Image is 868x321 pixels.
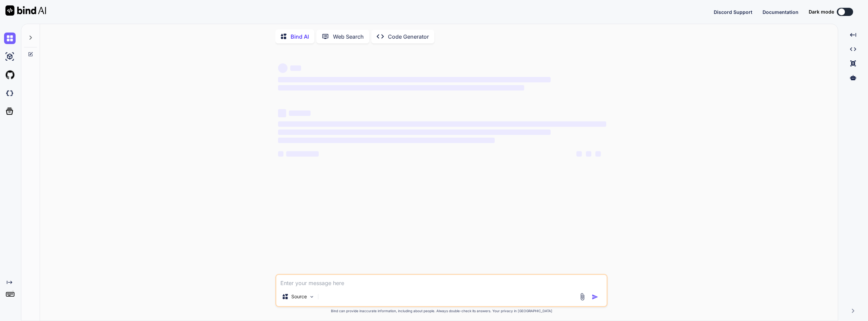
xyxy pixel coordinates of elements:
[763,8,798,16] button: Documentation
[4,51,16,62] img: ai-studio
[291,33,309,41] p: Bind AI
[289,111,311,116] span: ‌
[5,5,46,16] img: Bind AI
[763,9,798,15] span: Documentation
[278,85,524,91] span: ‌
[388,33,429,41] p: Code Generator
[714,9,752,15] span: Discord Support
[809,8,834,15] span: Dark mode
[291,293,307,300] p: Source
[333,33,364,41] p: Web Search
[278,63,288,73] span: ‌
[586,151,591,157] span: ‌
[286,151,319,157] span: ‌
[278,109,286,117] span: ‌
[278,129,550,135] span: ‌
[592,294,598,300] img: icon
[576,151,582,157] span: ‌
[309,294,315,300] img: Pick Models
[4,33,16,44] img: chat
[278,138,495,143] span: ‌
[4,87,16,99] img: darkCloudIdeIcon
[714,8,752,16] button: Discord Support
[278,121,606,127] span: ‌
[578,293,586,301] img: attachment
[4,69,16,81] img: githubLight
[595,151,601,157] span: ‌
[278,151,283,157] span: ‌
[278,77,550,82] span: ‌
[290,65,301,71] span: ‌
[275,308,608,314] p: Bind can provide inaccurate information, including about people. Always double-check its answers....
